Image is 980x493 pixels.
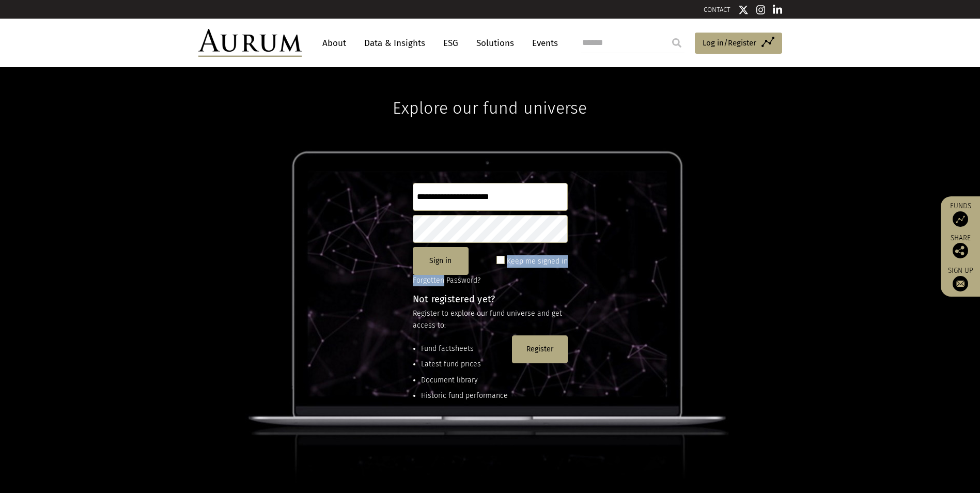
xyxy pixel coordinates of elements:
a: CONTACT [704,6,730,13]
li: Historic fund performance [421,390,508,402]
li: Document library [421,375,508,386]
a: Forgotten Password? [413,276,480,285]
a: Events [527,34,558,53]
p: Register to explore our fund universe and get access to: [413,308,568,331]
li: Latest fund prices [421,359,508,370]
a: Funds [946,202,975,227]
input: Submit [666,33,687,53]
img: Access Funds [953,211,968,227]
img: Twitter icon [738,5,749,15]
img: Aurum [198,29,302,57]
a: Log in/Register [695,33,782,54]
a: Data & Insights [359,34,430,53]
img: Share this post [953,243,968,258]
button: Register [512,335,568,363]
span: Log in/Register [703,37,756,49]
label: Keep me signed in [507,255,568,268]
h1: Explore our fund universe [393,67,587,118]
a: About [317,34,351,53]
div: Share [946,235,975,258]
a: ESG [438,34,463,53]
h4: Not registered yet? [413,295,568,304]
img: Instagram icon [756,5,766,15]
img: Sign up to our newsletter [953,276,968,291]
a: Solutions [471,34,519,53]
li: Fund factsheets [421,343,508,355]
a: Sign up [946,266,975,291]
img: Linkedin icon [773,5,782,15]
button: Sign in [413,247,469,275]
